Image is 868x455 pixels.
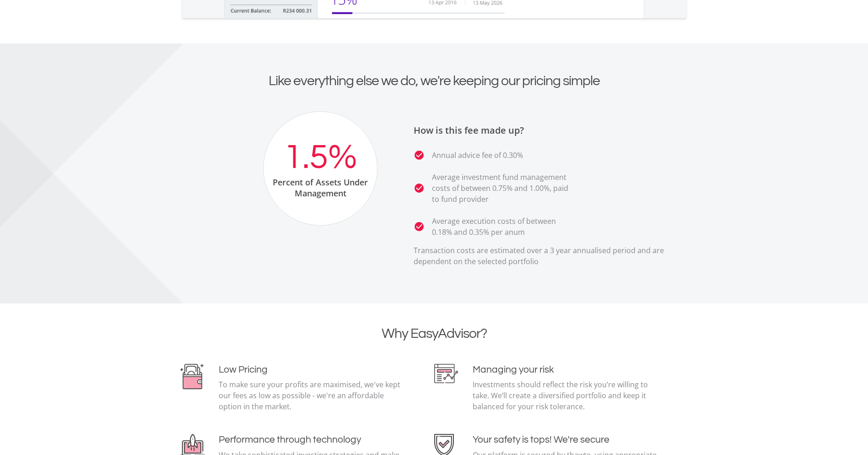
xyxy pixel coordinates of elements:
[219,434,405,445] h4: Performance through technology
[180,73,688,89] h2: Like everything else we do, we're keeping our pricing simple
[284,139,357,177] div: 1.5%
[432,172,574,205] p: Average investment fund management costs of between 0.75% and 1.00%, paid to fund provider
[414,150,425,161] i: check_circle
[473,364,659,375] h4: Managing your risk
[180,325,688,342] h2: Why EasyAdvisor?
[264,177,377,199] div: Percent of Assets Under Management
[432,150,523,161] p: Annual advice fee of 0.30%
[432,216,574,238] p: Average execution costs of between 0.18% and 0.35% per anum
[473,379,659,412] p: Investments should reflect the risk you’re willing to take. We’ll create a diversified portfolio ...
[219,379,405,412] p: To make sure your profits are maximised, we've kept our fees as low as possible - we're an afford...
[414,125,688,136] h3: How is this fee made up?
[219,364,405,375] h4: Low Pricing
[414,183,425,194] i: check_circle
[414,221,425,232] i: check_circle
[473,434,659,445] h4: Your safety is tops! We're secure
[414,245,688,267] p: Transaction costs are estimated over a 3 year annualised period and are dependent on the selected...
